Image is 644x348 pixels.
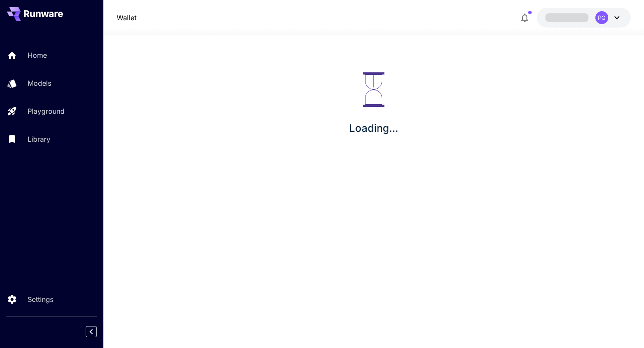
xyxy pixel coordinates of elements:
[92,324,103,339] div: Collapse sidebar
[537,8,631,28] button: PG
[28,50,47,60] p: Home
[117,12,136,23] nav: breadcrumb
[28,294,53,304] p: Settings
[28,134,50,144] p: Library
[28,106,65,116] p: Playground
[117,12,136,23] a: Wallet
[86,326,97,337] button: Collapse sidebar
[349,121,398,136] p: Loading...
[28,78,51,88] p: Models
[595,11,608,24] div: PG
